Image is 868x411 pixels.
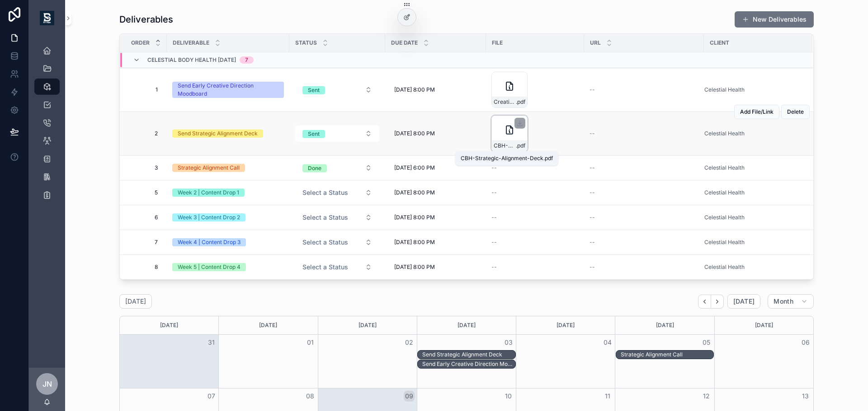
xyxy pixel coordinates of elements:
span: 7 [134,239,158,246]
span: 2 [134,130,158,137]
span: JN [42,379,52,389]
h2: [DATE] [125,297,146,306]
span: .pdf [516,98,525,106]
a: Celestial Health [704,263,745,271]
span: -- [590,86,595,93]
div: [DATE] [320,316,415,334]
span: .pdf [516,142,525,149]
div: [DATE] [121,316,217,334]
span: Celestial Body Health [DATE] [147,56,236,64]
div: Send Strategic Alignment Deck [422,351,515,358]
a: Celestial Health [704,189,745,196]
span: Due Date [391,39,418,46]
div: [DATE] [617,316,712,334]
div: Strategic Alignment Call [621,351,713,359]
div: [DATE] [518,316,613,334]
a: Celestial Health [704,86,745,93]
button: Select Button [295,82,379,98]
a: Celestial Health [704,214,745,221]
button: Delete [781,105,810,119]
span: Month [774,297,793,305]
span: Status [295,39,317,46]
button: 02 [404,337,415,348]
a: Celestial Health [704,239,745,246]
button: Select Button [295,125,379,142]
span: URL [590,39,601,46]
button: [DATE] [727,294,760,309]
button: 12 [701,391,712,402]
div: Strategic Alignment Call [178,164,240,172]
div: 7 [245,56,248,64]
div: Week 4 | Content Drop 3 [178,238,241,246]
span: [DATE] 8:00 PM [394,214,435,221]
span: -- [491,164,497,171]
a: Celestial Health [704,130,745,137]
button: Select Button [295,259,379,275]
button: 09 [404,391,415,402]
span: -- [590,130,595,137]
span: Delete [787,108,804,115]
img: App logo [40,11,54,25]
div: Week 3 | Content Drop 2 [178,213,240,222]
span: [DATE] 6:00 PM [394,164,435,171]
span: 8 [134,263,158,271]
button: 03 [503,337,514,348]
button: Back [698,295,711,309]
span: 6 [134,214,158,221]
div: Sent [308,130,320,138]
span: -- [491,214,497,221]
div: Strategic Alignment Call [621,351,713,358]
button: Add File/Link [734,105,779,119]
span: File [492,39,503,46]
button: Month [768,294,814,309]
div: Week 2 | Content Drop 1 [178,189,239,197]
div: Sent [308,86,320,94]
span: Select a Status [302,263,348,272]
button: 08 [305,391,316,402]
button: Next [711,295,724,309]
span: Select a Status [302,213,348,222]
a: Celestial Health [704,164,745,171]
button: 10 [503,391,514,402]
span: -- [590,164,595,171]
button: 04 [602,337,613,348]
button: 01 [305,337,316,348]
span: 1 [134,86,158,93]
span: -- [590,263,595,271]
div: Send Early Creative Direction Moodboard [422,360,515,368]
button: Select Button [295,185,379,201]
button: 07 [206,391,217,402]
div: Send Early Creative Direction Moodboard [178,82,278,98]
span: Add File/Link [740,108,774,115]
span: 3 [134,164,158,171]
span: Creative_MoodBoard_Final [494,98,516,106]
div: Done [308,164,321,172]
span: Select a Status [302,188,348,197]
span: [DATE] 8:00 PM [394,263,435,271]
div: Week 5 | Content Drop 4 [178,263,241,271]
div: [DATE] [419,316,514,334]
button: 11 [602,391,613,402]
span: 5 [134,189,158,196]
h1: Deliverables [119,13,173,26]
button: Select Button [295,160,379,176]
div: scrollable content [29,36,65,215]
span: -- [491,263,497,271]
button: 31 [206,337,217,348]
span: Order [131,39,150,46]
span: [DATE] 8:00 PM [394,189,435,196]
button: 13 [800,391,811,402]
button: 06 [800,337,811,348]
span: CBH-Strategic-Alignment-Deck [494,142,516,149]
button: New Deliverables [735,11,814,28]
button: Select Button [295,209,379,226]
span: -- [590,239,595,246]
div: Send Early Creative Direction Moodboard [422,360,515,368]
div: Send Strategic Alignment Deck [422,351,515,359]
